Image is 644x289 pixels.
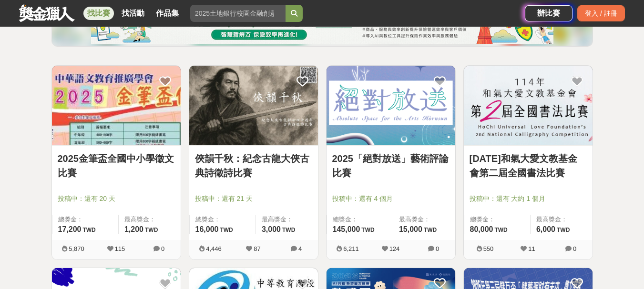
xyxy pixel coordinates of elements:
[327,66,455,145] img: Cover Image
[573,245,576,252] span: 0
[333,225,360,233] span: 145,000
[298,245,302,252] span: 4
[195,225,219,233] span: 16,000
[464,66,593,145] img: Cover Image
[282,227,295,233] span: TWD
[389,245,400,252] span: 124
[115,245,125,252] span: 115
[254,245,260,252] span: 87
[557,227,570,233] span: TWD
[52,66,181,145] img: Cover Image
[333,215,387,224] span: 總獎金：
[470,151,587,180] a: [DATE]和氣大愛文教基金會第二屆全國書法比賽
[399,225,422,233] span: 15,000
[536,215,587,224] span: 最高獎金：
[494,227,507,233] span: TWD
[220,227,233,233] span: TWD
[436,245,439,252] span: 0
[262,225,281,233] span: 3,000
[195,194,312,204] span: 投稿中：還有 21 天
[536,225,555,233] span: 6,000
[189,66,318,145] img: Cover Image
[332,194,450,204] span: 投稿中：還有 4 個月
[262,215,312,224] span: 最高獎金：
[195,215,250,224] span: 總獎金：
[525,5,572,21] a: 辦比賽
[332,151,450,180] a: 2025「絕對放送」藝術評論比賽
[190,5,286,22] input: 2025土地銀行校園金融創意挑戰賽：從你出發 開啟智慧金融新頁
[399,215,450,224] span: 最高獎金：
[343,245,359,252] span: 6,211
[124,215,175,224] span: 最高獎金：
[528,245,535,252] span: 11
[577,5,625,21] div: 登入 / 註冊
[424,227,437,233] span: TWD
[483,245,494,252] span: 550
[124,225,143,233] span: 1,200
[118,7,148,20] a: 找活動
[470,194,587,204] span: 投稿中：還有 大約 1 個月
[58,151,175,180] a: 2025金筆盃全國中小學徵文比賽
[470,225,493,233] span: 80,000
[58,225,82,233] span: 17,200
[58,215,112,224] span: 總獎金：
[470,215,524,224] span: 總獎金：
[195,151,312,180] a: 俠韻千秋：紀念古龍大俠古典詩徵詩比賽
[361,227,374,233] span: TWD
[69,245,84,252] span: 5,870
[152,7,183,20] a: 作品集
[82,227,95,233] span: TWD
[206,245,222,252] span: 4,446
[145,227,158,233] span: TWD
[83,7,114,20] a: 找比賽
[58,194,175,204] span: 投稿中：還有 20 天
[161,245,164,252] span: 0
